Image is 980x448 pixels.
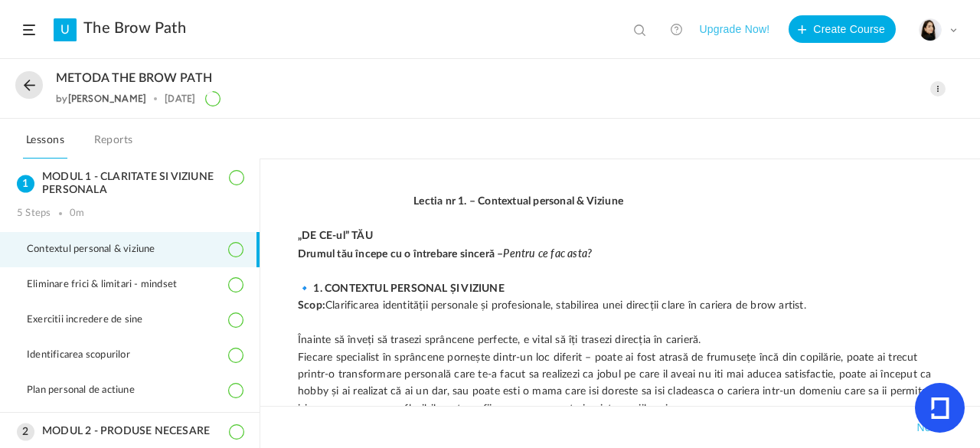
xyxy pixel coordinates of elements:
em: Pentru ce fac asta? [503,245,592,260]
span: Identificarea scopurilor [27,349,149,361]
div: [DATE] [165,93,195,104]
strong: Lectia nr 1. – Contextual personal & Viziune [413,196,623,207]
strong: 🔹 1. CONTEXTUL PERSONAL ȘI VIZIUNE [298,283,505,294]
span: Eliminare frici & limitari - mindset [27,279,196,291]
p: Înainte să înveți să trasezi sprâncene perfecte, e vital să îți trasezi direcția în carieră. [298,332,942,348]
a: Lessons [23,130,67,159]
a: Reports [91,130,136,159]
div: by [56,93,146,104]
p: Clarificarea identității personale și profesionale, stabilirea unei direcții clare în cariera de ... [298,297,942,314]
a: [PERSON_NAME] [68,93,147,104]
h3: MODUL 1 - CLARITATE SI VIZIUNE PERSONALA [17,171,243,197]
span: METODA THE BROW PATH [56,71,212,86]
strong: „DE CE-ul” TĂU [298,231,373,241]
strong: Scop: [298,300,325,311]
button: Upgrade Now! [699,15,769,43]
a: U [54,18,77,41]
a: The Brow Path [83,19,186,38]
span: Exercitii incredere de sine [27,314,162,326]
span: Plan personal de actiune [27,384,154,397]
p: Fiecare specialist în sprâncene pornește dintr-un loc diferit – poate ai fost atrasă de frumusețe... [298,349,942,418]
strong: Drumul tău începe cu o întrebare sinceră – [298,249,592,260]
span: Contextul personal & viziune [27,244,175,256]
h3: MODUL 2 - PRODUSE NECESARE [17,425,243,438]
img: poza-profil.jpg [920,19,941,41]
button: Create Course [789,15,896,43]
button: Next [913,418,942,437]
div: 5 Steps [17,208,51,220]
div: 0m [70,208,84,220]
